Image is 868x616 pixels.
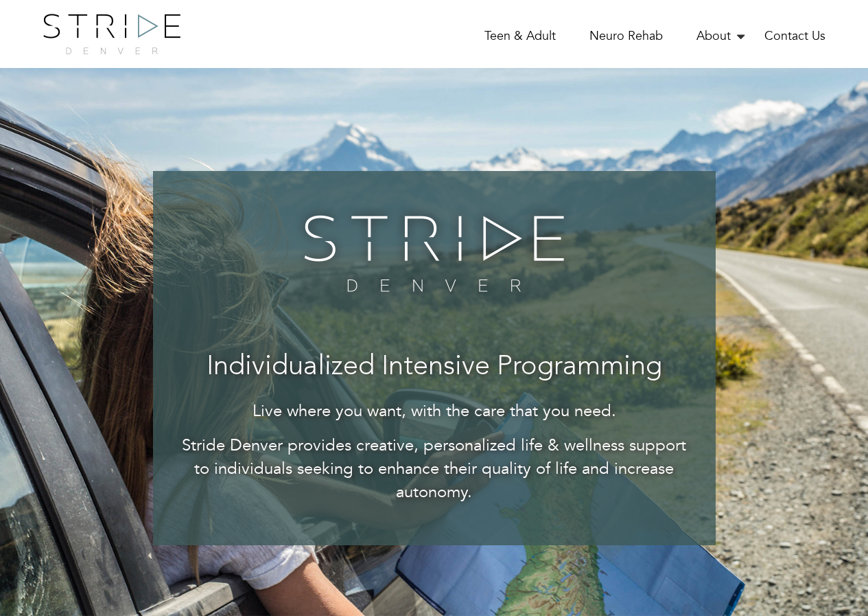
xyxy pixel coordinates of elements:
[484,27,556,45] a: Teen & Adult
[180,352,688,383] h3: Individualized Intensive Programming
[764,27,825,45] a: Contact Us
[589,27,663,45] a: Neuro Rehab
[180,400,688,423] p: Live where you want, with the care that you need.
[43,14,180,54] img: logo.png
[295,205,573,301] img: banner-logo.png
[696,27,731,45] a: About
[180,434,688,505] p: Stride Denver provides creative, personalized life & wellness support to individuals seeking to e...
